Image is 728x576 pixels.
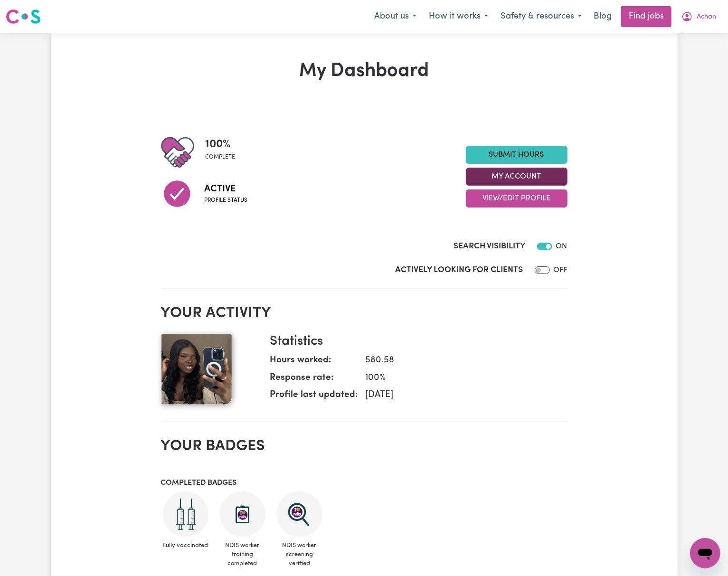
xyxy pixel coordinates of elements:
span: NDIS worker screening verified [275,537,324,572]
div: Profile completeness: 100% [206,136,243,169]
iframe: Button to launch messaging window [690,538,720,568]
h1: My Dashboard [161,60,567,83]
label: Search Visibility [454,240,526,253]
span: Profile status [205,196,248,205]
a: Careseekers logo [6,6,41,28]
button: My Account [466,168,567,186]
span: Fully vaccinated [161,537,210,554]
button: About us [368,7,423,27]
button: Safety & resources [494,7,588,27]
span: OFF [554,266,567,274]
a: Find jobs [621,6,671,27]
button: View/Edit Profile [466,189,567,208]
dt: Hours worked: [270,354,358,371]
dd: [DATE] [358,388,560,402]
h3: Completed badges [161,479,567,488]
img: Care and support worker has received 2 doses of COVID-19 vaccine [163,491,208,537]
label: Actively Looking for Clients [396,264,523,276]
span: ON [556,243,567,250]
a: Submit Hours [466,146,567,164]
h3: Statistics [270,334,560,350]
span: 100 % [206,136,236,153]
a: Blog [588,6,617,27]
span: Achan [697,12,716,22]
span: complete [206,153,236,161]
button: My Account [675,7,722,27]
img: Your profile picture [161,334,232,405]
img: CS Academy: Introduction to NDIS Worker Training course completed [220,491,265,537]
dt: Response rate: [270,371,358,389]
dd: 580.58 [358,354,560,368]
img: NDIS Worker Screening Verified [277,491,322,537]
span: Active [205,182,248,196]
dt: Profile last updated: [270,388,358,406]
dd: 100 % [358,371,560,385]
span: NDIS worker training completed [218,537,267,572]
button: How it works [423,7,494,27]
h2: Your activity [161,304,567,322]
img: Careseekers logo [6,8,41,25]
h2: Your badges [161,437,567,455]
